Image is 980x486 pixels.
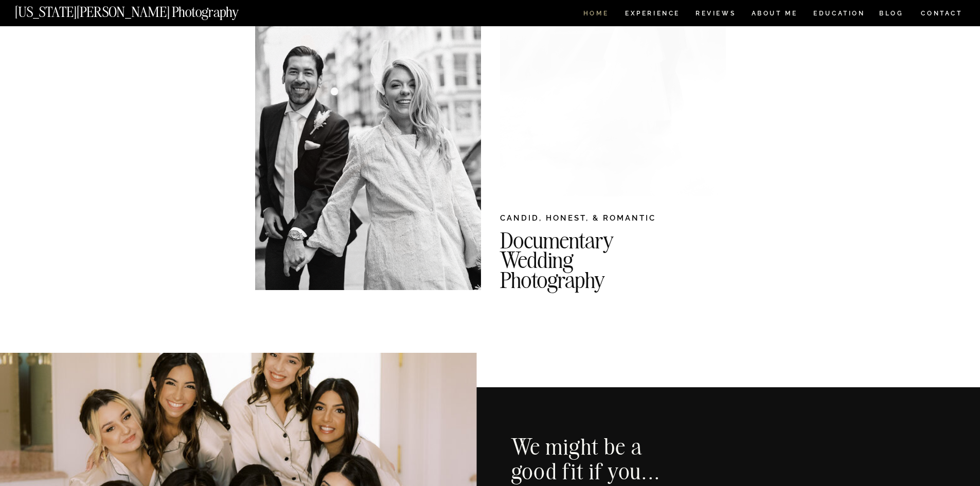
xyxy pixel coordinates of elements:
a: CONTACT [920,8,963,19]
a: ABOUT ME [751,10,798,19]
h2: We might be a good fit if you... [511,434,676,485]
a: [US_STATE][PERSON_NAME] Photography [15,5,273,14]
a: REVIEWS [696,10,734,19]
a: HOME [581,10,611,19]
a: BLOG [879,10,904,19]
h2: CANDID, HONEST, & ROMANTIC [500,212,726,228]
a: Experience [625,10,679,19]
h2: Documentary Wedding Photography [500,230,772,282]
a: EDUCATION [812,10,866,19]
